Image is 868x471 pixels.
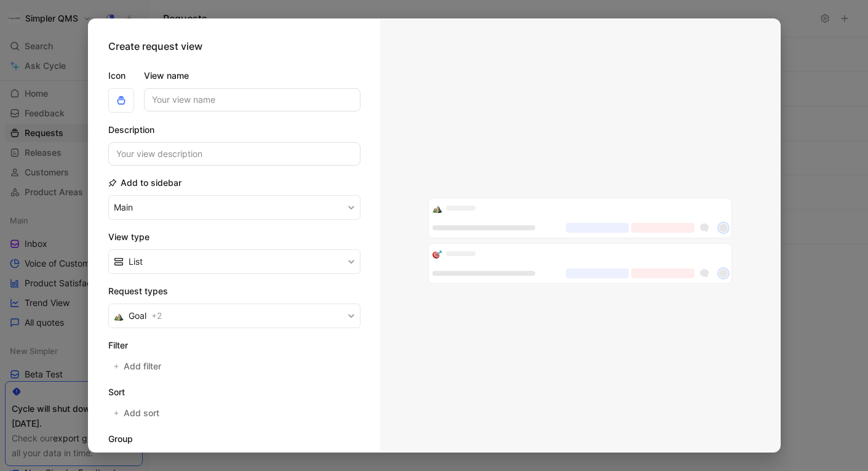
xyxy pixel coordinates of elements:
h2: Description [108,123,360,137]
h2: View type [108,230,360,244]
h2: Request types [108,284,360,299]
h2: Create request view [108,39,202,54]
input: Your view description [108,142,360,166]
span: Add filter [124,359,162,374]
h2: Filter [108,338,360,353]
button: Add sort [108,405,167,422]
img: ⛰️ [114,311,124,321]
button: ⛰️Goal+2 [108,304,360,328]
button: Add group [108,451,175,469]
h2: Group [108,432,360,446]
button: Add filter [108,358,169,375]
span: Goal [129,308,146,323]
label: Icon [108,68,134,83]
button: List [108,249,360,274]
button: Main [108,195,360,220]
img: 🎯 [432,249,442,259]
input: Your view name [144,88,360,111]
span: Add sort [124,406,161,421]
h2: Sort [108,385,360,400]
span: + 2 [151,308,162,323]
label: View name [144,68,360,83]
img: ⛰️ [432,203,442,213]
h2: Add to sidebar [108,175,181,190]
